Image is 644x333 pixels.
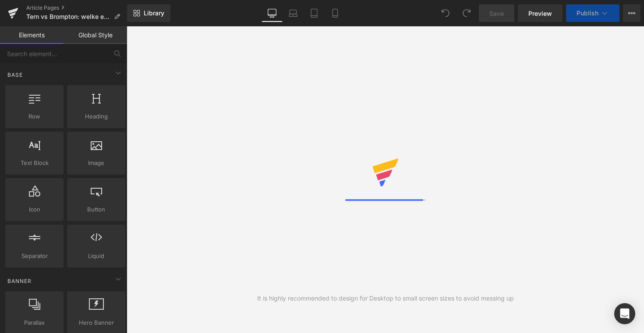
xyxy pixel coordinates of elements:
span: Tern vs Brompton: welke elektrische vouwfiets past bij jou? [26,13,110,20]
a: Preview [518,4,563,22]
a: Global Style [64,26,127,44]
button: Redo [458,4,475,22]
a: Article Pages [26,4,127,11]
span: Hero Banner [70,318,123,327]
div: Open Intercom Messenger [614,303,635,324]
span: Text Block [8,158,61,168]
button: More [623,4,640,22]
span: Parallax [8,318,61,327]
span: Save [489,9,504,18]
span: Button [70,205,123,214]
span: Heading [70,112,123,121]
div: It is highly recommended to design for Desktop to small screen sizes to avoid messing up [257,294,514,303]
span: Liquid [70,251,123,261]
a: Laptop [283,4,304,22]
span: Image [70,158,123,168]
span: Row [8,112,61,121]
span: Base [7,71,24,79]
a: Tablet [304,4,325,22]
a: New Library [127,4,170,22]
span: Library [144,9,164,17]
button: Publish [566,4,619,22]
a: Mobile [325,4,346,22]
span: Icon [8,205,61,214]
span: Preview [528,9,552,18]
a: Desktop [262,4,283,22]
span: Publish [577,10,598,17]
span: Banner [7,277,32,285]
button: Undo [437,4,454,22]
span: Separator [8,251,61,261]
